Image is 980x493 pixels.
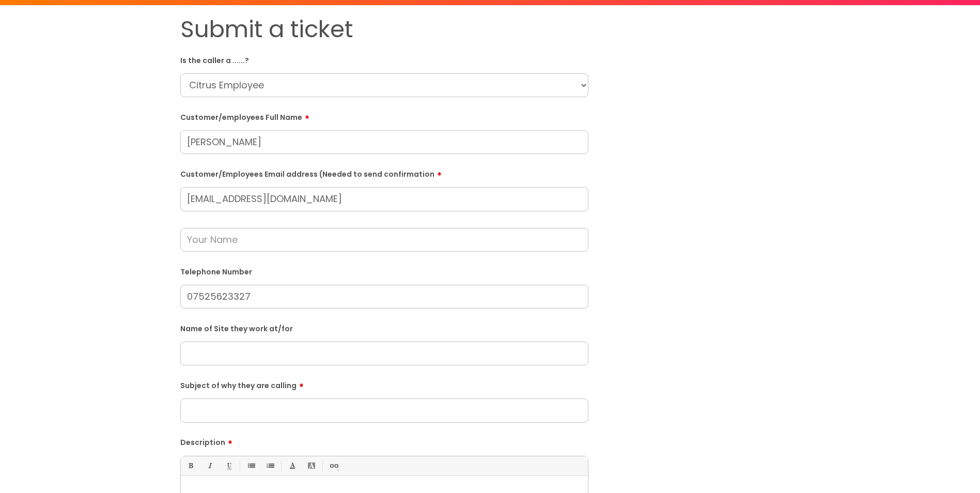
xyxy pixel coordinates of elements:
[180,228,588,252] input: Your Name
[180,16,588,43] h1: Submit a ticket
[286,459,299,472] a: Font Color
[180,54,588,65] label: Is the caller a ......?
[327,459,340,472] a: Link
[180,435,588,447] label: Description
[244,459,257,472] a: • Unordered List (Ctrl-Shift-7)
[203,459,216,472] a: Italic (Ctrl-I)
[263,459,276,472] a: 1. Ordered List (Ctrl-Shift-8)
[180,187,588,211] input: Email
[184,459,197,472] a: Bold (Ctrl-B)
[180,166,588,179] label: Customer/Employees Email address (Needed to send confirmation
[180,110,588,122] label: Customer/employees Full Name
[180,378,588,390] label: Subject of why they are calling
[180,322,588,333] label: Name of Site they work at/for
[180,266,588,276] label: Telephone Number
[222,459,235,472] a: Underline(Ctrl-U)
[305,459,318,472] a: Back Color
